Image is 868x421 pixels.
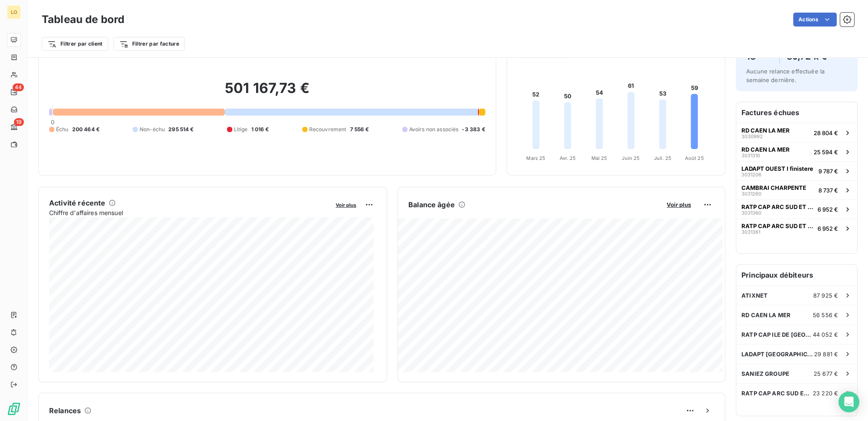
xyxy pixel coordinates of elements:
[667,201,691,208] span: Voir plus
[741,172,761,177] span: 3031206
[741,351,814,358] span: LADAPT [GEOGRAPHIC_DATA] ([GEOGRAPHIC_DATA])
[741,229,760,235] span: 3031361
[741,153,760,158] span: 3031310
[49,80,485,106] h2: 501 167,73 €
[736,102,857,123] h6: Factures échues
[818,168,838,175] span: 9 787 €
[684,155,704,161] tspan: Août 25
[741,191,761,196] span: 3031260
[736,265,857,285] h6: Principaux débiteurs
[42,37,108,51] button: Filtrer par client
[140,126,165,133] span: Non-échu
[746,68,825,83] span: Aucune relance effectuée la semaine dernière.
[818,187,838,194] span: 8 737 €
[49,208,330,217] span: Chiffre d'affaires mensuel
[13,83,24,91] span: 44
[7,120,20,134] a: 19
[814,149,838,156] span: 25 594 €
[818,206,838,213] span: 6 952 €
[741,292,768,299] span: ATIXNET
[814,129,838,136] span: 28 804 €
[526,155,545,161] tspan: Mars 25
[741,146,790,153] span: RD CAEN LA MER
[741,165,813,172] span: LADAPT OUEST I finistere
[336,202,356,208] span: Voir plus
[813,331,838,338] span: 44 052 €
[741,127,790,134] span: RD CAEN LA MER
[7,402,21,416] img: Logo LeanPay
[741,134,763,139] span: 3030992
[741,390,813,397] span: RATP CAP ARC SUD ET OUEST
[654,155,671,161] tspan: Juil. 25
[559,155,575,161] tspan: Avr. 25
[409,126,459,133] span: Avoirs non associés
[251,126,269,133] span: 1 016 €
[333,201,359,209] button: Voir plus
[741,370,789,377] span: SANIEZ GROUPE
[462,126,485,133] span: -3 383 €
[7,5,21,19] div: LO
[56,126,69,133] span: Échu
[14,118,24,126] span: 19
[309,126,347,133] span: Recouvrement
[234,126,248,133] span: Litige
[736,199,857,219] button: RATP CAP ARC SUD ET OUEST30313606 952 €
[408,199,455,210] h6: Balance âgée
[736,123,857,142] button: RD CAEN LA MER303099228 804 €
[741,312,791,318] span: RD CAEN LA MER
[741,203,814,210] span: RATP CAP ARC SUD ET OUEST
[736,142,857,161] button: RD CAEN LA MER303131025 594 €
[741,222,814,229] span: RATP CAP ARC SUD ET OUEST
[741,184,806,191] span: CAMBRAI CHARPENTE
[591,155,607,161] tspan: Mai 25
[741,210,761,215] span: 3031360
[168,126,194,133] span: 295 514 €
[114,37,185,51] button: Filtrer par facture
[49,405,81,416] h6: Relances
[818,225,838,232] span: 6 952 €
[49,198,105,208] h6: Activité récente
[350,126,369,133] span: 7 556 €
[664,201,694,209] button: Voir plus
[51,119,54,126] span: 0
[72,126,100,133] span: 200 464 €
[736,161,857,180] button: LADAPT OUEST I finistere30312069 787 €
[736,219,857,238] button: RATP CAP ARC SUD ET OUEST30313616 952 €
[814,370,838,377] span: 25 677 €
[838,391,859,412] div: Open Intercom Messenger
[813,292,838,299] span: 87 925 €
[741,331,813,338] span: RATP CAP ILE DE [GEOGRAPHIC_DATA]
[814,351,838,358] span: 29 881 €
[813,390,838,397] span: 23 220 €
[736,180,857,199] button: CAMBRAI CHARPENTE30312608 737 €
[42,12,124,27] h3: Tableau de bord
[622,155,640,161] tspan: Juin 25
[813,312,838,318] span: 56 556 €
[7,85,20,99] a: 44
[793,13,837,27] button: Actions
